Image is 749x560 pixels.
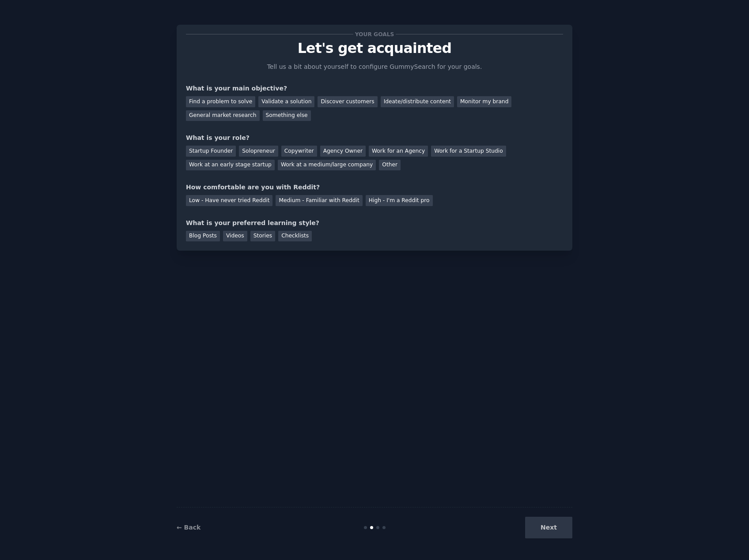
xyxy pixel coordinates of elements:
[431,146,506,157] div: Work for a Startup Studio
[186,110,260,121] div: General market research
[239,146,278,157] div: Solopreneur
[379,160,401,171] div: Other
[250,231,275,242] div: Stories
[457,96,511,107] div: Monitor my brand
[278,231,312,242] div: Checklists
[353,30,396,39] span: Your goals
[366,195,433,206] div: High - I'm a Reddit pro
[281,146,317,157] div: Copywriter
[263,62,486,71] p: Tell us a bit about yourself to configure GummySearch for your goals.
[381,96,454,107] div: Ideate/distribute content
[186,84,563,93] div: What is your main objective?
[186,218,563,228] div: What is your preferred learning style?
[186,183,563,192] div: How comfortable are you with Reddit?
[223,231,247,242] div: Videos
[258,96,314,107] div: Validate a solution
[369,146,428,157] div: Work for an Agency
[186,160,275,171] div: Work at an early stage startup
[278,160,376,171] div: Work at a medium/large company
[320,146,366,157] div: Agency Owner
[318,96,377,107] div: Discover customers
[186,96,255,107] div: Find a problem to solve
[186,133,563,143] div: What is your role?
[186,195,272,206] div: Low - Have never tried Reddit
[263,110,311,121] div: Something else
[177,524,200,531] a: ← Back
[276,195,362,206] div: Medium - Familiar with Reddit
[186,146,236,157] div: Startup Founder
[186,41,563,56] p: Let's get acquainted
[186,231,220,242] div: Blog Posts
